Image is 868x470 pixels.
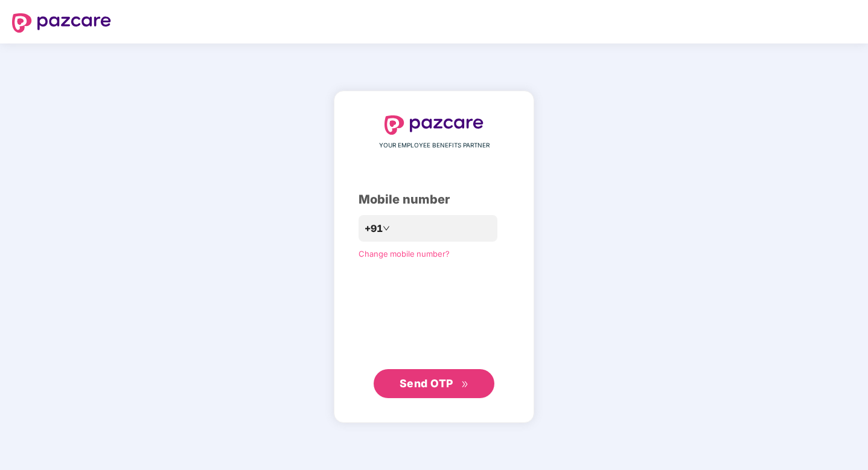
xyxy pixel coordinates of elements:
[461,381,469,388] span: double-right
[385,115,483,135] img: logo
[374,369,494,398] button: Send OTPdouble-right
[359,249,450,259] a: Change mobile number?
[359,190,509,209] div: Mobile number
[12,13,111,33] img: logo
[400,377,453,390] span: Send OTP
[383,225,390,232] span: down
[365,221,383,236] span: +91
[379,141,490,150] span: YOUR EMPLOYEE BENEFITS PARTNER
